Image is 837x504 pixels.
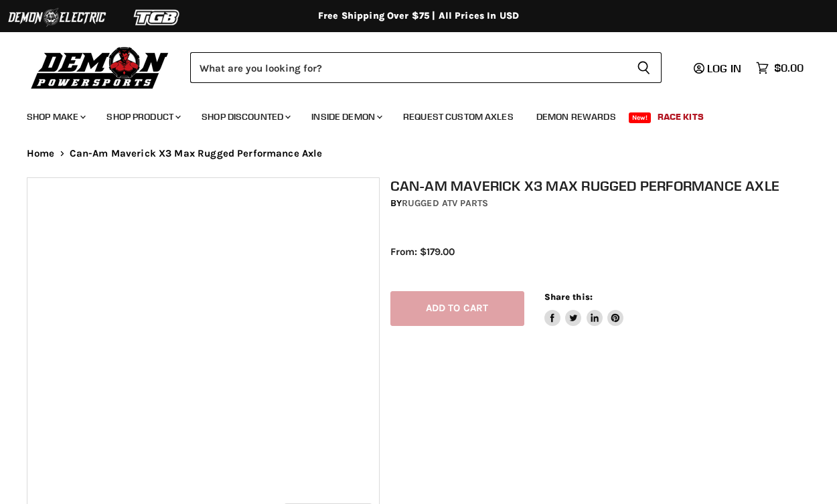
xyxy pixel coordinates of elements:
a: Rugged ATV Parts [402,197,488,209]
a: $0.00 [749,58,810,78]
a: Request Custom Axles [393,103,524,131]
button: Search [626,52,662,83]
span: From: $179.00 [390,246,455,258]
a: Shop Make [17,103,94,131]
a: Demon Rewards [526,103,626,131]
a: Log in [688,62,749,74]
span: Can-Am Maverick X3 Max Rugged Performance Axle [70,148,323,159]
span: New! [629,112,652,123]
div: by [390,196,822,211]
input: Search [190,52,626,83]
span: Share this: [544,292,593,302]
img: Demon Electric Logo 2 [7,5,107,30]
a: Shop Product [96,103,189,131]
a: Home [27,148,55,159]
a: Inside Demon [301,103,390,131]
img: Demon Powersports [27,44,173,91]
a: Shop Discounted [192,103,299,131]
span: Log in [707,62,741,75]
img: TGB Logo 2 [107,5,208,30]
a: Race Kits [648,103,714,131]
h1: Can-Am Maverick X3 Max Rugged Performance Axle [390,177,822,194]
form: Product [190,52,662,83]
ul: Main menu [17,98,800,131]
span: $0.00 [774,62,804,74]
aside: Share this: [544,291,624,327]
